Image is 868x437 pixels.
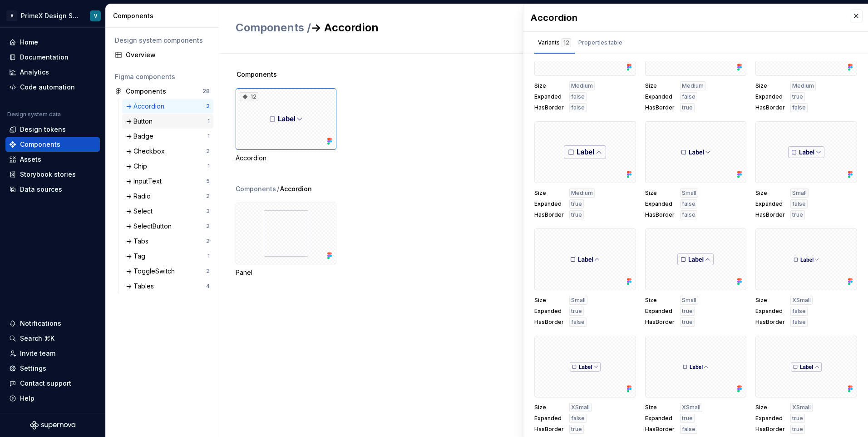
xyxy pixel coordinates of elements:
div: Overview [126,50,210,60]
span: false [571,415,585,422]
div: Invite team [20,349,55,358]
span: XSmall [571,404,590,411]
span: Size [755,189,785,197]
div: Components [236,184,276,194]
span: true [571,200,582,208]
div: Components [20,140,60,149]
a: Design tokens [5,122,100,137]
span: Small [792,189,807,197]
span: Expanded [534,308,564,315]
button: Search ⌘K [5,331,100,346]
span: HasBorder [645,104,675,111]
button: Contact support [5,376,100,391]
div: 1 [207,163,210,170]
div: Components [113,11,215,20]
a: Data sources [5,182,100,197]
span: false [571,93,585,100]
span: / [277,184,279,194]
div: -> Select [126,207,156,216]
span: HasBorder [755,426,785,433]
div: Documentation [20,53,69,62]
div: 12 [562,38,571,47]
button: Notifications [5,316,100,331]
div: Data sources [20,185,62,194]
span: XSmall [792,404,811,411]
span: false [792,104,806,111]
span: Expanded [534,93,564,100]
a: -> InputText5 [122,174,213,189]
div: Design tokens [20,125,66,134]
div: 3 [206,208,210,215]
a: Components [5,137,100,152]
a: -> ToggleSwitch2 [122,264,213,278]
div: Design system components [115,36,210,45]
div: -> Tables [126,282,158,291]
span: Expanded [645,93,675,100]
div: 1 [207,133,210,140]
span: true [571,426,582,433]
span: Size [645,404,675,411]
div: -> Button [126,117,156,126]
span: Size [534,82,564,89]
span: Expanded [645,200,675,208]
span: XSmall [682,404,700,411]
div: Accordion [531,11,841,24]
div: A [6,10,17,21]
div: Accordion [236,154,336,163]
span: HasBorder [534,318,564,326]
div: Settings [20,364,46,373]
span: Expanded [645,415,675,422]
div: -> Chip [126,162,151,171]
div: Home [20,38,38,47]
div: 1 [207,118,210,125]
span: true [792,415,803,422]
a: -> Tabs2 [122,234,213,248]
div: 12 [240,92,258,101]
span: Small [682,297,696,304]
div: Analytics [20,68,49,77]
span: true [792,211,803,218]
span: HasBorder [645,318,675,326]
span: Medium [792,82,814,89]
a: -> Button1 [122,114,213,129]
div: Code automation [20,83,75,92]
span: XSmall [792,297,811,304]
h2: -> Accordion [236,20,597,35]
svg: Supernova Logo [30,421,75,430]
a: -> Select3 [122,204,213,218]
span: Size [645,189,675,197]
span: Medium [571,189,593,197]
div: Contact support [20,379,71,388]
span: Medium [571,82,593,89]
span: true [792,93,803,100]
div: Storybook stories [20,170,76,179]
div: 2 [206,103,210,110]
div: Properties table [578,38,622,47]
span: true [682,308,693,315]
div: V [94,12,97,20]
span: Expanded [755,93,785,100]
div: 5 [206,178,210,185]
a: -> Tag1 [122,249,213,263]
span: Size [755,82,785,89]
span: false [792,200,806,208]
span: Small [682,189,696,197]
div: PrimeX Design System [21,11,79,20]
span: Expanded [755,200,785,208]
span: Size [645,82,675,89]
a: Settings [5,361,100,376]
a: Overview [111,48,213,62]
span: Expanded [534,200,564,208]
div: -> Badge [126,132,157,141]
span: true [682,318,693,326]
span: false [792,308,806,315]
div: 2 [206,238,210,245]
a: Invite team [5,346,100,361]
div: 2 [206,193,210,200]
span: true [682,415,693,422]
span: Size [645,297,675,304]
div: 4 [206,283,210,290]
div: -> Checkbox [126,147,168,156]
div: Help [20,394,35,403]
div: Panel [236,268,336,277]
